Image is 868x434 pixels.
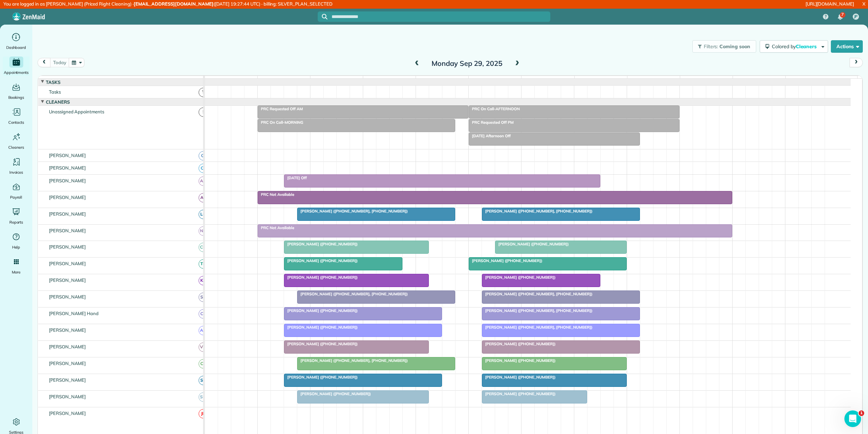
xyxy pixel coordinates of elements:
a: Help [3,231,30,251]
span: VM [199,342,208,352]
nav: Main [817,9,868,25]
span: [PERSON_NAME] [48,294,87,300]
span: Reports [9,219,23,226]
span: CM [199,243,208,252]
span: 7am [205,77,218,83]
span: SC [199,293,208,302]
span: [PERSON_NAME] ([PHONE_NUMBER]) [482,358,556,363]
span: 11am [416,77,432,83]
span: [PERSON_NAME] [48,261,87,266]
a: Bookings [3,81,30,101]
span: [PERSON_NAME] ([PHONE_NUMBER]) [284,258,358,263]
span: [PERSON_NAME] [48,153,87,158]
span: 6pm [786,77,798,83]
span: Filters: [704,43,718,50]
span: [PERSON_NAME] ([PHONE_NUMBER]) [284,275,358,280]
span: Invoices [9,169,23,176]
span: TM [199,259,208,269]
span: [PERSON_NAME] ([PHONE_NUMBER], [PHONE_NUMBER]) [297,209,408,214]
span: CJ [199,151,208,160]
span: 1 [859,410,864,416]
span: 4pm [680,77,692,83]
span: [DATE] Off [284,175,307,180]
a: Appointments [3,57,30,76]
span: Bookings [8,94,24,101]
span: PRC Requested Off PM [468,120,514,125]
span: [PERSON_NAME] ([PHONE_NUMBER]) [284,375,358,380]
span: 2pm [575,77,587,83]
span: [PERSON_NAME] ([PHONE_NUMBER], [PHONE_NUMBER]) [482,308,593,313]
span: [PERSON_NAME] [48,165,87,171]
a: Cleaners [3,131,30,151]
span: [PERSON_NAME] [48,410,87,416]
span: [PERSON_NAME] ([PHONE_NUMBER], [PHONE_NUMBER]) [482,325,593,330]
span: Dashboard [6,44,26,51]
button: Focus search [318,14,327,19]
span: [PERSON_NAME] [48,394,87,399]
span: [PERSON_NAME] [48,327,87,333]
span: [PERSON_NAME] ([PHONE_NUMBER]) [482,375,556,380]
span: Help [12,244,20,251]
button: Colored byCleaners [760,40,828,53]
span: 10am [363,77,379,83]
span: 3pm [627,77,640,83]
iframe: Intercom live chat [844,410,861,427]
span: Tasks [48,89,62,95]
span: JP [854,14,858,19]
span: [PERSON_NAME] [48,178,87,183]
a: Payroll [3,181,30,201]
span: [PERSON_NAME] ([PHONE_NUMBER], [PHONE_NUMBER]) [297,358,408,363]
span: [PERSON_NAME] [48,211,87,217]
span: CT [199,164,208,173]
span: [PERSON_NAME] [48,377,87,383]
span: LH [199,210,208,219]
span: Payroll [10,194,23,201]
span: PRC On Call-MORNING [257,120,303,125]
span: JP [199,409,208,418]
span: [PERSON_NAME] [48,194,87,200]
span: [PERSON_NAME] ([PHONE_NUMBER]) [482,341,556,346]
h2: Monday Sep 29, 2025 [424,60,510,67]
span: PRC Requested Off AM [257,106,303,111]
span: 1pm [521,77,534,83]
span: AH [199,176,208,186]
strong: [EMAIL_ADDRESS][DOMAIN_NAME] [134,1,214,7]
span: [PERSON_NAME] [48,361,87,366]
span: [PERSON_NAME] ([PHONE_NUMBER]) [468,258,543,263]
button: today [50,58,69,67]
span: [PERSON_NAME] [48,228,87,233]
span: AR [199,193,208,202]
span: Appointments [4,69,29,76]
span: [PERSON_NAME] ([PHONE_NUMBER]) [284,242,358,246]
span: [PERSON_NAME] ([PHONE_NUMBER], [PHONE_NUMBER]) [482,292,593,296]
button: prev [37,58,51,67]
span: [PERSON_NAME] ([PHONE_NUMBER]) [284,308,358,313]
a: Reports [3,206,30,226]
a: Dashboard [3,32,30,51]
span: ND [199,226,208,236]
span: Contacts [8,119,24,126]
button: Actions [831,40,863,53]
span: [PERSON_NAME] ([PHONE_NUMBER]) [297,391,371,396]
span: 8am [258,77,270,83]
a: [URL][DOMAIN_NAME] [806,1,854,7]
span: [PERSON_NAME] [48,277,87,283]
span: CH [199,309,208,319]
span: Unassigned Appointments [48,109,106,114]
span: [PERSON_NAME] ([PHONE_NUMBER]) [495,242,569,246]
a: Invoices [3,156,30,176]
span: Cleaners [796,43,818,50]
span: PRC On Call-AFTERNOON [468,106,520,111]
span: [PERSON_NAME] ([PHONE_NUMBER]) [482,275,556,280]
span: Tasks [44,79,62,85]
button: next [850,58,863,67]
span: 9am [310,77,323,83]
span: ! [199,107,208,117]
span: CA [199,359,208,368]
span: AM [199,326,208,335]
a: Contacts [3,106,30,126]
span: [PERSON_NAME] Hand [48,311,100,316]
span: Colored by [772,43,819,50]
span: SA [199,376,208,385]
span: PRC Not Available [257,192,294,197]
